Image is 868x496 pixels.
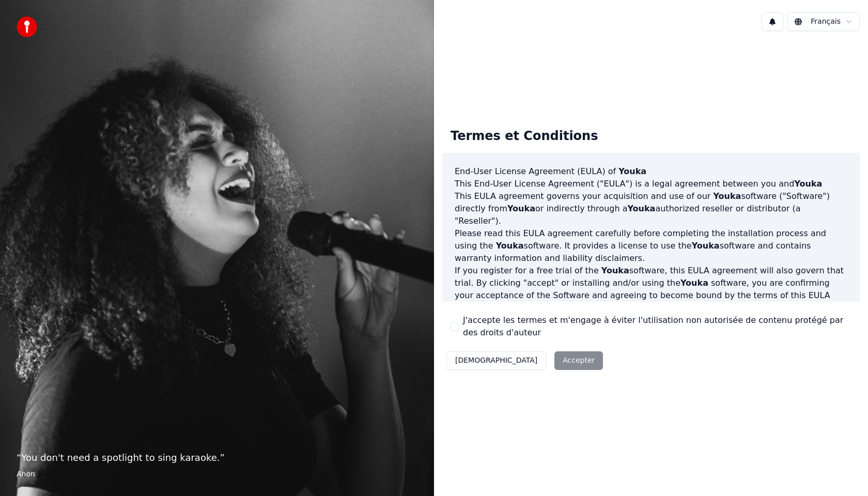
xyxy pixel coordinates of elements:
p: “ You don't need a spotlight to sing karaoke. ” [17,451,417,465]
p: Please read this EULA agreement carefully before completing the installation process and using th... [455,227,847,265]
span: Youka [618,166,646,176]
label: J'accepte les termes et m'engage à éviter l'utilisation non autorisée de contenu protégé par des ... [463,314,851,339]
span: Youka [692,241,720,251]
span: Youka [601,266,629,275]
p: This EULA agreement governs your acquisition and use of our software ("Software") directly from o... [455,190,847,227]
img: youka [17,17,37,37]
button: [DEMOGRAPHIC_DATA] [446,351,546,370]
p: If you register for a free trial of the software, this EULA agreement will also govern that trial... [455,265,847,314]
h3: End-User License Agreement (EULA) of [455,165,847,178]
span: Youka [496,241,524,251]
footer: Anon [17,469,417,479]
span: Youka [794,179,822,189]
span: Youka [713,191,741,201]
span: Youka [627,204,655,213]
span: Youka [507,204,535,213]
div: Termes et Conditions [442,120,606,153]
p: This End-User License Agreement ("EULA") is a legal agreement between you and [455,178,847,190]
span: Youka [680,278,708,288]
